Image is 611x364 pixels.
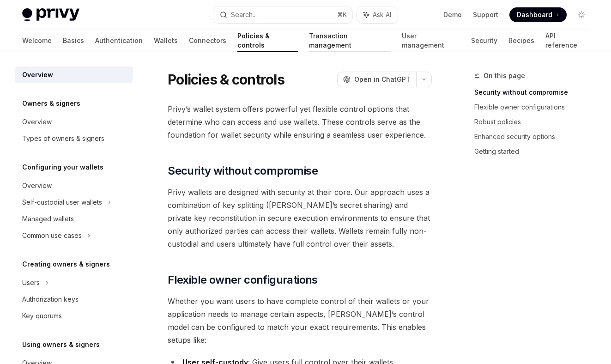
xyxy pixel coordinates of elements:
[22,133,104,144] div: Types of owners & signers
[337,11,347,18] span: ⌘ K
[213,6,352,23] button: Search...⌘K
[337,72,416,87] button: Open in ChatGPT
[22,197,102,208] div: Self-custodial user wallets
[545,30,589,52] a: API reference
[15,67,133,83] a: Overview
[168,295,432,346] span: Whether you want users to have complete control of their wallets or your application needs to man...
[154,30,178,52] a: Wallets
[508,30,534,52] a: Recipes
[22,310,62,322] div: Key quorums
[15,291,133,308] a: Authorization keys
[474,115,596,129] a: Robust policies
[22,230,82,241] div: Common use cases
[473,10,498,19] a: Support
[22,98,80,109] h5: Owners & signers
[22,259,110,270] h5: Creating owners & signers
[22,339,100,350] h5: Using owners & signers
[168,71,284,88] h1: Policies & controls
[474,129,596,144] a: Enhanced security options
[22,162,103,173] h5: Configuring your wallets
[15,308,133,324] a: Key quorums
[309,30,391,52] a: Transaction management
[189,30,226,52] a: Connectors
[15,130,133,147] a: Types of owners & signers
[574,7,589,22] button: Toggle dark mode
[15,211,133,227] a: Managed wallets
[354,75,411,84] span: Open in ChatGPT
[22,30,52,52] a: Welcome
[231,9,257,20] div: Search...
[443,10,462,19] a: Demo
[168,273,318,287] span: Flexible owner configurations
[517,10,552,19] span: Dashboard
[168,103,432,141] span: Privy’s wallet system offers powerful yet flexible control options that determine who can access ...
[509,7,567,22] a: Dashboard
[373,10,391,19] span: Ask AI
[63,30,84,52] a: Basics
[22,294,79,305] div: Authorization keys
[237,30,298,52] a: Policies & controls
[22,213,74,224] div: Managed wallets
[484,70,525,81] span: On this page
[168,164,318,178] span: Security without compromise
[22,8,79,21] img: light logo
[95,30,143,52] a: Authentication
[168,186,432,250] span: Privy wallets are designed with security at their core. Our approach uses a combination of key sp...
[22,69,53,80] div: Overview
[474,144,596,159] a: Getting started
[15,114,133,130] a: Overview
[22,116,52,127] div: Overview
[471,30,497,52] a: Security
[402,30,460,52] a: User management
[22,277,40,288] div: Users
[474,100,596,115] a: Flexible owner configurations
[15,177,133,194] a: Overview
[474,85,596,100] a: Security without compromise
[357,6,398,23] button: Ask AI
[22,180,52,191] div: Overview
